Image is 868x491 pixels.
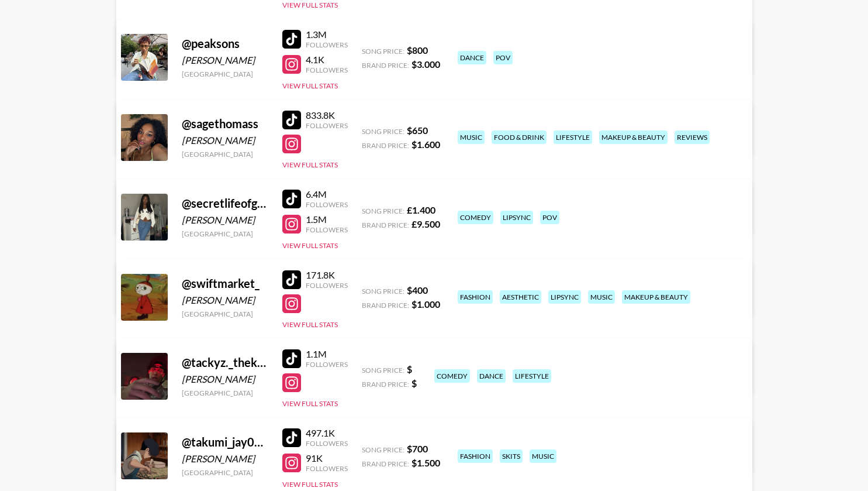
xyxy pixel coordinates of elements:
[458,211,493,224] div: comedy
[282,399,338,408] button: View Full Stats
[362,366,404,375] span: Song Price:
[306,66,348,74] div: Followers
[182,373,268,385] div: [PERSON_NAME]
[411,457,440,468] strong: $ 1.500
[622,290,690,304] div: makeup & beauty
[306,439,348,448] div: Followers
[306,464,348,473] div: Followers
[306,214,348,225] div: 1.5M
[540,211,559,224] div: pov
[500,211,533,224] div: lipsync
[306,54,348,66] div: 4.1K
[434,369,470,383] div: comedy
[306,269,348,281] div: 171.8K
[411,218,440,229] strong: £ 9.500
[282,81,338,90] button: View Full Stats
[182,135,268,146] div: [PERSON_NAME]
[407,363,412,375] strong: $
[182,468,268,477] div: [GEOGRAPHIC_DATA]
[407,204,435,215] strong: £ 1.400
[362,61,409,70] span: Brand Price:
[182,294,268,306] div: [PERSON_NAME]
[530,449,556,463] div: music
[500,290,541,304] div: aesthetic
[362,221,409,229] span: Brand Price:
[306,452,348,464] div: 91K
[282,320,338,329] button: View Full Stats
[407,443,428,454] strong: $ 700
[182,150,268,159] div: [GEOGRAPHIC_DATA]
[282,1,338,9] button: View Full Stats
[306,40,348,49] div: Followers
[458,131,485,144] div: music
[411,377,417,389] strong: $
[362,207,404,215] span: Song Price:
[306,29,348,40] div: 1.3M
[282,160,338,169] button: View Full Stats
[282,480,338,489] button: View Full Stats
[458,51,486,64] div: dance
[182,355,268,370] div: @ tackyz._theklown
[306,427,348,439] div: 497.1K
[182,276,268,291] div: @ swiftmarket_
[458,290,493,304] div: fashion
[500,449,523,463] div: skits
[182,310,268,318] div: [GEOGRAPHIC_DATA]
[182,389,268,397] div: [GEOGRAPHIC_DATA]
[362,301,409,310] span: Brand Price:
[407,125,428,136] strong: $ 650
[492,131,547,144] div: food & drink
[306,225,348,234] div: Followers
[407,44,428,56] strong: $ 800
[306,360,348,369] div: Followers
[362,287,404,296] span: Song Price:
[182,36,268,51] div: @ peaksons
[362,47,404,56] span: Song Price:
[588,290,615,304] div: music
[362,127,404,136] span: Song Price:
[182,435,268,449] div: @ takumi_jay0228
[182,229,268,238] div: [GEOGRAPHIC_DATA]
[493,51,513,64] div: pov
[411,139,440,150] strong: $ 1.600
[513,369,551,383] div: lifestyle
[182,196,268,211] div: @ secretlifeofgigii
[477,369,506,383] div: dance
[306,348,348,360] div: 1.1M
[282,241,338,250] button: View Full Stats
[458,449,493,463] div: fashion
[554,131,592,144] div: lifestyle
[306,200,348,209] div: Followers
[675,131,710,144] div: reviews
[362,459,409,468] span: Brand Price:
[306,188,348,200] div: 6.4M
[362,445,404,454] span: Song Price:
[306,121,348,130] div: Followers
[306,281,348,290] div: Followers
[306,109,348,121] div: 833.8K
[411,298,440,310] strong: $ 1.000
[182,116,268,131] div: @ sagethomass
[182,214,268,226] div: [PERSON_NAME]
[182,70,268,78] div: [GEOGRAPHIC_DATA]
[411,59,440,70] strong: $ 3.000
[548,290,581,304] div: lipsync
[182,453,268,465] div: [PERSON_NAME]
[362,141,409,150] span: Brand Price:
[407,284,428,296] strong: $ 400
[182,54,268,66] div: [PERSON_NAME]
[362,380,409,389] span: Brand Price:
[599,131,668,144] div: makeup & beauty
